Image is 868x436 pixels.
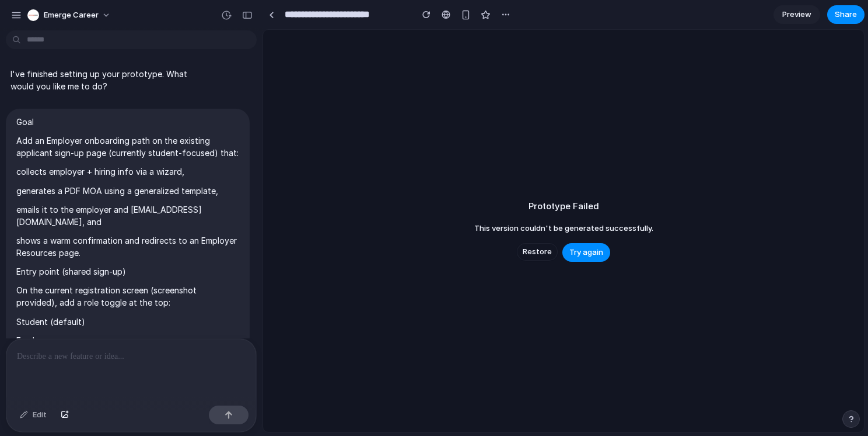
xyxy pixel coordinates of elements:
span: Share [835,9,857,20]
span: Preview [782,9,811,20]
h2: Prototype Failed [528,200,599,213]
span: Emerge Career [44,9,99,21]
p: shows a warm confirmation and redirects to an Employer Resources page. [16,234,239,259]
p: I've finished setting up your prototype. What would you like me to do? [10,68,205,92]
a: Preview [773,5,820,24]
button: Restore [517,243,558,261]
p: Goal [16,116,239,128]
button: Emerge Career [23,6,117,25]
span: This version couldn't be generated successfully. [474,223,653,234]
button: Try again [562,243,610,262]
button: Share [827,5,864,24]
p: Employer [16,334,239,347]
span: Try again [569,247,603,258]
p: Add an Employer onboarding path on the existing applicant sign-up page (currently student-focused... [16,134,239,159]
span: Restore [523,246,552,258]
p: generates a PDF MOA using a generalized template, [16,185,239,197]
p: collects employer + hiring info via a wizard, [16,165,239,178]
p: emails it to the employer and [EMAIL_ADDRESS][DOMAIN_NAME], and [16,203,239,228]
p: Entry point (shared sign-up) [16,265,239,278]
p: Student (default) [16,316,239,328]
p: On the current registration screen (screenshot provided), add a role toggle at the top: [16,284,239,309]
